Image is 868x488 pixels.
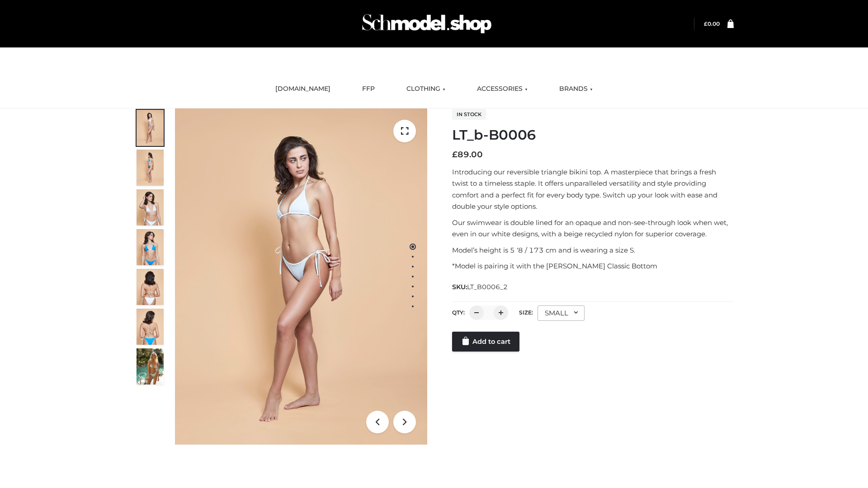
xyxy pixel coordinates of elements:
[269,79,337,99] a: [DOMAIN_NAME]
[704,20,720,27] a: £0.00
[467,283,508,291] span: LT_B0006_2
[552,79,599,99] a: BRANDS
[452,260,734,272] p: *Model is pairing it with the [PERSON_NAME] Classic Bottom
[175,108,427,445] img: LT_b-B0006
[452,244,734,256] p: Model’s height is 5 ‘8 / 173 cm and is wearing a size S.
[452,109,486,120] span: In stock
[452,150,483,160] bdi: 89.00
[538,305,585,321] div: SMALL
[452,332,519,352] a: Add to cart
[452,166,734,212] p: Introducing our reversible triangle bikini top. A masterpiece that brings a fresh twist to a time...
[137,189,164,225] img: ArielClassicBikiniTop_CloudNine_AzureSky_OW114ECO_3-scaled.jpg
[704,20,708,27] span: £
[359,6,495,42] img: Schmodel Admin 964
[137,110,164,146] img: ArielClassicBikiniTop_CloudNine_AzureSky_OW114ECO_1-scaled.jpg
[470,79,534,99] a: ACCESSORIES
[355,79,382,99] a: FFP
[137,150,164,186] img: ArielClassicBikiniTop_CloudNine_AzureSky_OW114ECO_2-scaled.jpg
[704,20,720,27] bdi: 0.00
[137,348,164,385] img: Arieltop_CloudNine_AzureSky2.jpg
[452,309,465,316] label: QTY:
[137,229,164,265] img: ArielClassicBikiniTop_CloudNine_AzureSky_OW114ECO_4-scaled.jpg
[519,309,533,316] label: Size:
[452,127,734,143] h1: LT_b-B0006
[452,150,458,160] span: £
[452,217,734,240] p: Our swimwear is double lined for an opaque and non-see-through look when wet, even in our white d...
[137,269,164,305] img: ArielClassicBikiniTop_CloudNine_AzureSky_OW114ECO_7-scaled.jpg
[452,282,509,292] span: SKU:
[400,79,452,99] a: CLOTHING
[137,309,164,345] img: ArielClassicBikiniTop_CloudNine_AzureSky_OW114ECO_8-scaled.jpg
